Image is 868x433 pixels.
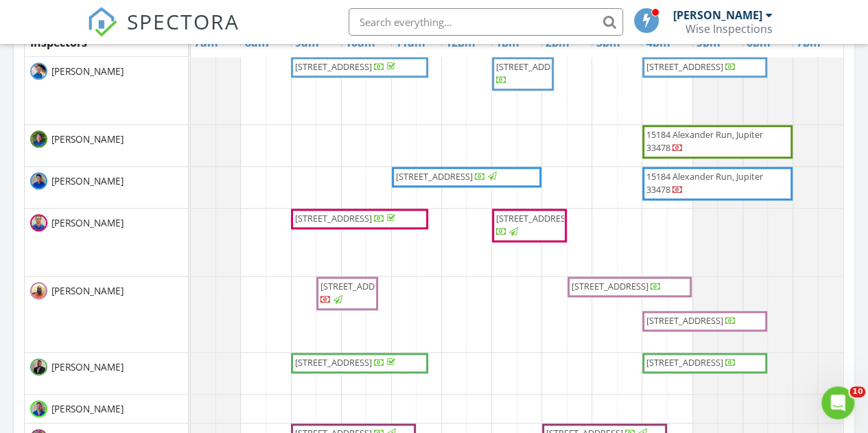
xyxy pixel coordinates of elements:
[30,172,47,189] img: tony_r.png
[396,170,473,183] span: [STREET_ADDRESS]
[349,8,623,36] input: Search everything...
[320,280,397,292] span: [STREET_ADDRESS]
[295,356,372,368] span: [STREET_ADDRESS]
[49,132,126,146] span: [PERSON_NAME]
[646,170,763,196] span: 15184 Alexander Run, Jupiter 33478
[30,282,47,299] img: michael_s.jpg
[49,360,126,374] span: [PERSON_NAME]
[646,60,723,73] span: [STREET_ADDRESS]
[30,35,87,50] span: Inspectors
[87,7,117,37] img: The Best Home Inspection Software - Spectora
[821,386,854,419] iframe: Intercom live chat
[496,60,573,73] span: [STREET_ADDRESS]
[646,314,723,327] span: [STREET_ADDRESS]
[30,400,47,417] img: felipe.png
[127,7,239,36] span: SPECTORA
[49,174,126,188] span: [PERSON_NAME]
[295,60,372,73] span: [STREET_ADDRESS]
[295,212,372,224] span: [STREET_ADDRESS]
[572,280,648,292] span: [STREET_ADDRESS]
[49,402,126,416] span: [PERSON_NAME]
[30,62,47,80] img: pw_profile_shot.png
[30,130,47,148] img: greg_b.jpg
[646,128,763,154] span: 15184 Alexander Run, Jupiter 33478
[30,214,47,231] img: jason_sch.png
[49,65,126,78] span: [PERSON_NAME]
[673,8,762,22] div: [PERSON_NAME]
[685,22,773,36] div: Wise Inspections
[49,216,126,230] span: [PERSON_NAME]
[849,386,865,397] span: 10
[496,212,573,224] span: [STREET_ADDRESS]
[30,358,47,375] img: peter_salazar_photo.png
[49,284,126,298] span: [PERSON_NAME]
[87,19,239,47] a: SPECTORA
[646,356,723,368] span: [STREET_ADDRESS]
